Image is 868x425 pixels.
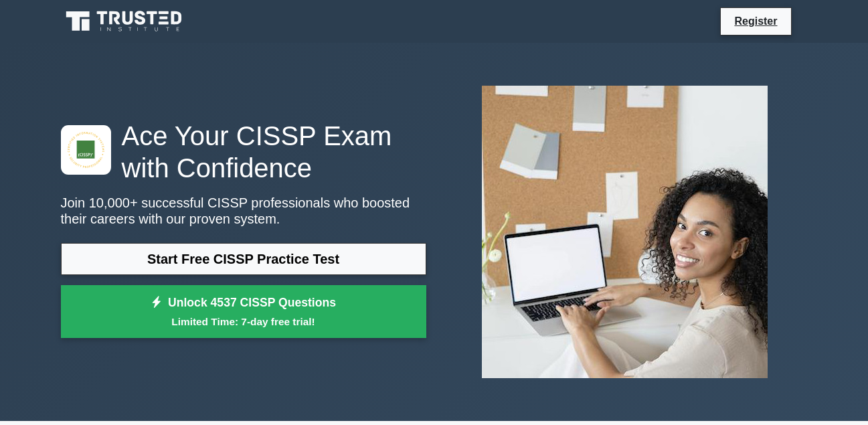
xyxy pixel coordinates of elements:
a: Register [726,13,785,29]
p: Join 10,000+ successful CISSP professionals who boosted their careers with our proven system. [61,195,426,227]
a: Unlock 4537 CISSP QuestionsLimited Time: 7-day free trial! [61,285,426,339]
small: Limited Time: 7-day free trial! [78,314,410,329]
h1: Ace Your CISSP Exam with Confidence [61,120,426,184]
a: Start Free CISSP Practice Test [61,243,426,275]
